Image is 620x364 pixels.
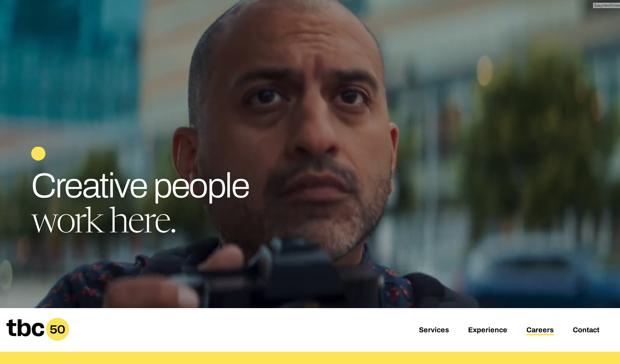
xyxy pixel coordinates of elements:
[419,326,449,335] a: Services
[526,326,554,335] a: Careers
[31,206,176,241] span: work here.
[31,167,249,204] span: Creative people
[573,326,599,335] a: Contact
[6,335,69,344] a: Home
[468,326,507,335] a: Experience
